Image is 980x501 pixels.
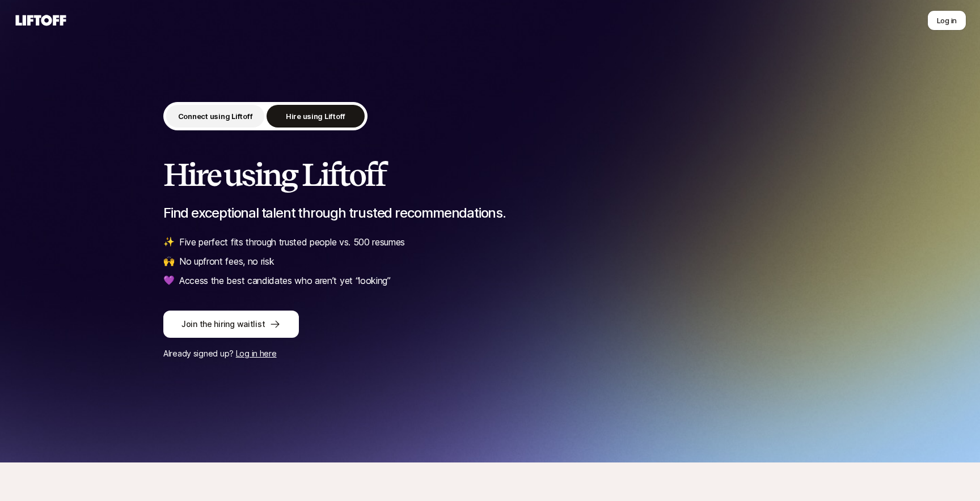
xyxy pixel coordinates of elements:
p: No upfront fees, no risk [179,254,274,269]
p: Find exceptional talent through trusted recommendations. [163,205,817,221]
p: Access the best candidates who aren’t yet “looking” [179,273,391,288]
p: Connect using Liftoff [178,111,253,122]
a: Join the hiring waitlist [163,311,817,338]
p: Already signed up? [163,347,817,360]
span: ✨ [163,235,175,249]
p: Five perfect fits through trusted people vs. 500 resumes [179,235,405,249]
a: Log in here [236,349,277,358]
button: Log in [927,10,966,31]
span: 🙌 [163,254,175,269]
button: Join the hiring waitlist [163,311,299,338]
p: Hire using Liftoff [286,111,345,122]
span: 💜️ [163,273,175,288]
h2: Hire using Liftoff [163,158,817,192]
